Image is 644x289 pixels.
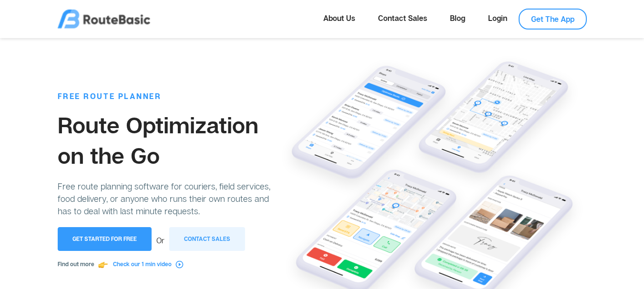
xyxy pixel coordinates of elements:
a: About Us [312,9,367,28]
a: Contact Sales [367,9,439,28]
p: Free route planning software for couriers, field services, food delivery, or anyone who runs thei... [58,180,278,217]
button: Get Started for Free [58,227,152,251]
button: Contact Sales [169,227,245,251]
h1: Route Optimization on the Go [58,110,278,170]
a: Blog [439,9,477,28]
a: Login [477,9,519,28]
a: Contact Sales [169,236,245,245]
a: Get Started for Free [58,236,152,245]
p: Find out more [58,258,278,270]
span: Or [152,236,169,245]
img: logo.png [58,10,150,29]
img: play.svg [175,260,184,269]
a: Check our 1 min video [113,260,184,268]
a: Get The App [519,9,587,30]
img: pointTo.svg [98,260,108,269]
p: FREE ROUTE PLANNER [58,90,278,102]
